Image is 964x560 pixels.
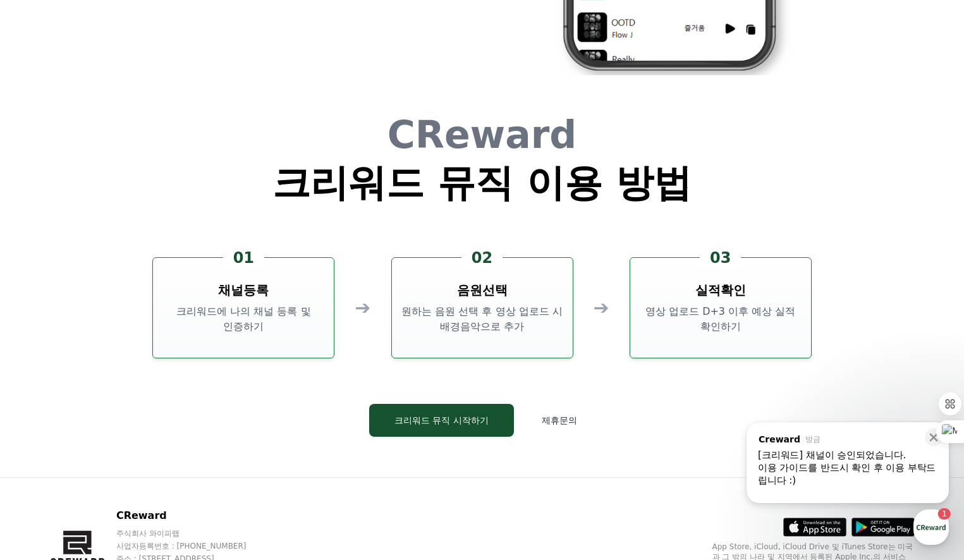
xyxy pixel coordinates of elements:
[461,248,503,268] div: 02
[116,528,271,539] p: 주식회사 와이피랩
[195,420,210,430] span: 설정
[163,401,243,432] a: 설정
[524,404,595,437] button: 제휴문의
[355,296,370,319] div: ➔
[4,401,83,432] a: 홈
[695,281,746,299] h3: 실적확인
[635,304,806,334] p: 영상 업로드 D+3 이후 예상 실적 확인하기
[272,164,692,202] h1: 크리워드 뮤직 이용 방법
[116,541,271,551] p: 사업자등록번호 : [PHONE_NUMBER]
[457,281,508,299] h3: 음원선택
[116,508,271,523] p: CReward
[369,404,514,437] button: 크리워드 뮤직 시작하기
[116,420,131,430] span: 대화
[83,401,163,432] a: 1대화
[594,296,609,319] div: ➔
[700,248,741,268] div: 03
[158,304,329,334] p: 크리워드에 나의 채널 등록 및 인증하기
[128,400,133,410] span: 1
[218,281,269,299] h3: 채널등록
[397,304,568,334] p: 원하는 음원 선택 후 영상 업로드 시 배경음악으로 추가
[223,248,264,268] div: 01
[272,116,692,154] h1: CReward
[40,420,47,430] span: 홈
